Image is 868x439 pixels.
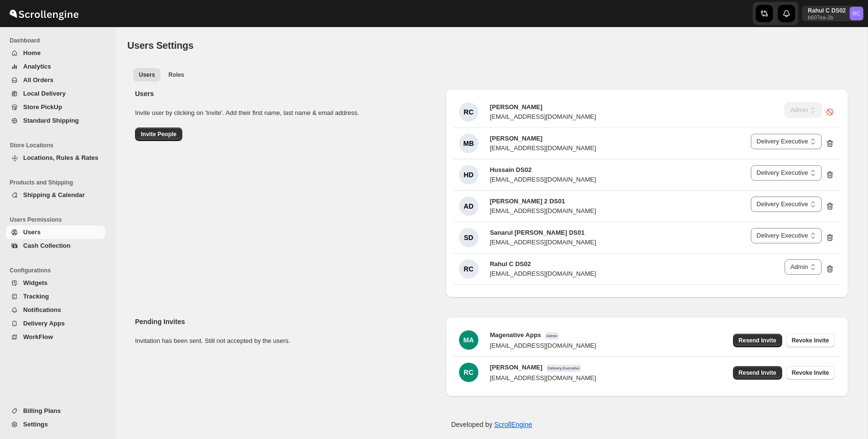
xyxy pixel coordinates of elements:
[23,293,49,300] span: Tracking
[23,117,79,124] span: Standard Shipping
[6,188,105,202] button: Shipping & Calendar
[490,373,596,383] div: [EMAIL_ADDRESS][DOMAIN_NAME]
[6,303,105,317] button: Notifications
[133,68,161,82] button: All customers
[23,242,70,249] span: Cash Collection
[23,279,47,286] span: Widgets
[135,127,182,141] button: Invite People
[23,421,48,428] span: Settings
[10,37,109,44] span: Dashboard
[739,337,776,344] span: Resend Invite
[139,71,155,79] span: Users
[459,197,478,216] div: AD
[23,228,41,236] span: Users
[494,421,532,428] a: ScrollEngine
[6,46,105,60] button: Home
[490,229,585,236] span: Sanarul [PERSON_NAME] DS01
[490,269,596,279] div: [EMAIL_ADDRESS][DOMAIN_NAME]
[23,407,61,414] span: Billing Plans
[6,290,105,303] button: Tracking
[490,175,596,184] div: [EMAIL_ADDRESS][DOMAIN_NAME]
[23,333,53,340] span: WorkFlow
[490,143,596,153] div: [EMAIL_ADDRESS][DOMAIN_NAME]
[23,49,41,57] span: Home
[546,365,581,372] span: Delivery Executive
[733,334,782,347] button: Resend Invite
[23,103,62,111] span: Store PickUp
[490,206,596,216] div: [EMAIL_ADDRESS][DOMAIN_NAME]
[6,330,105,344] button: WorkFlow
[786,366,835,380] button: Revoke Invite
[853,11,860,16] text: RC
[490,112,596,122] div: [EMAIL_ADDRESS][DOMAIN_NAME]
[135,89,438,99] h2: Users
[141,130,176,138] span: Invite People
[6,151,105,165] button: Locations, Rules & Rates
[802,6,864,21] button: User menu
[490,341,596,351] div: [EMAIL_ADDRESS][DOMAIN_NAME]
[459,259,478,279] div: RC
[459,165,478,184] div: HD
[739,369,776,377] span: Resend Invite
[6,276,105,290] button: Widgets
[490,260,531,268] span: Rahul C DS02
[6,226,105,239] button: Users
[127,40,193,51] span: Users Settings
[545,332,559,340] span: Admin
[459,102,478,122] div: RC
[10,216,109,224] span: Users Permissions
[490,364,542,371] span: [PERSON_NAME]
[451,420,532,429] p: Developed by
[135,336,438,346] p: Invitation has been sent. Still not accepted by the users.
[808,14,846,20] p: b607ea-2b
[459,363,478,382] div: RC
[459,228,478,247] div: SD
[6,317,105,330] button: Delivery Apps
[6,60,105,73] button: Analytics
[23,306,61,313] span: Notifications
[490,198,565,205] span: [PERSON_NAME] 2 DS01
[8,1,80,26] img: ScrollEngine
[23,63,51,70] span: Analytics
[490,238,596,247] div: [EMAIL_ADDRESS][DOMAIN_NAME]
[490,135,542,142] span: [PERSON_NAME]
[135,317,438,326] h2: Pending Invites
[490,103,542,111] span: [PERSON_NAME]
[23,154,98,161] span: Locations, Rules & Rates
[23,90,66,97] span: Local Delivery
[459,330,478,350] div: MA
[127,85,856,400] div: All customers
[733,366,782,380] button: Resend Invite
[792,337,829,344] span: Revoke Invite
[490,166,532,173] span: Hussain DS02
[23,76,54,84] span: All Orders
[10,267,109,274] span: Configurations
[135,108,438,118] p: Invite user by clicking on 'Invite'. Add their first name, last name & email address.
[6,404,105,418] button: Billing Plans
[786,334,835,347] button: Revoke Invite
[6,418,105,431] button: Settings
[6,73,105,87] button: All Orders
[23,191,85,198] span: Shipping & Calendar
[850,7,863,20] span: Rahul C DS02
[10,179,109,186] span: Products and Shipping
[808,7,846,14] p: Rahul C DS02
[23,320,65,327] span: Delivery Apps
[490,331,541,339] span: Magenative Apps
[168,71,184,79] span: Roles
[6,239,105,253] button: Cash Collection
[10,142,109,149] span: Store Locations
[459,134,478,153] div: MB
[792,369,829,377] span: Revoke Invite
